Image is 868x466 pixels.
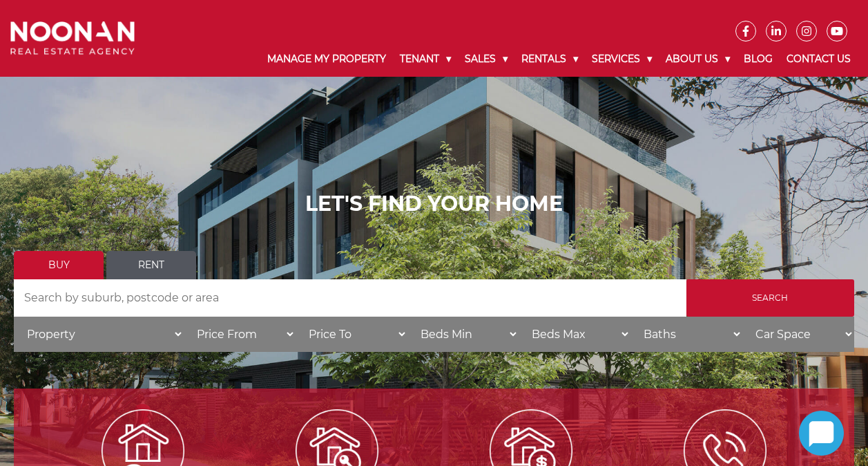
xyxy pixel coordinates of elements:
[514,41,585,77] a: Rentals
[458,41,514,77] a: Sales
[14,279,686,317] input: Search by suburb, postcode or area
[106,251,196,279] a: Rent
[659,41,737,77] a: About Us
[14,192,854,216] h1: LET'S FIND YOUR HOME
[737,41,780,77] a: Blog
[780,41,858,77] a: Contact Us
[14,251,104,279] a: Buy
[260,41,393,77] a: Manage My Property
[585,41,659,77] a: Services
[686,279,854,317] input: Search
[10,21,135,56] img: Noonan Real Estate Agency
[393,41,458,77] a: Tenant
